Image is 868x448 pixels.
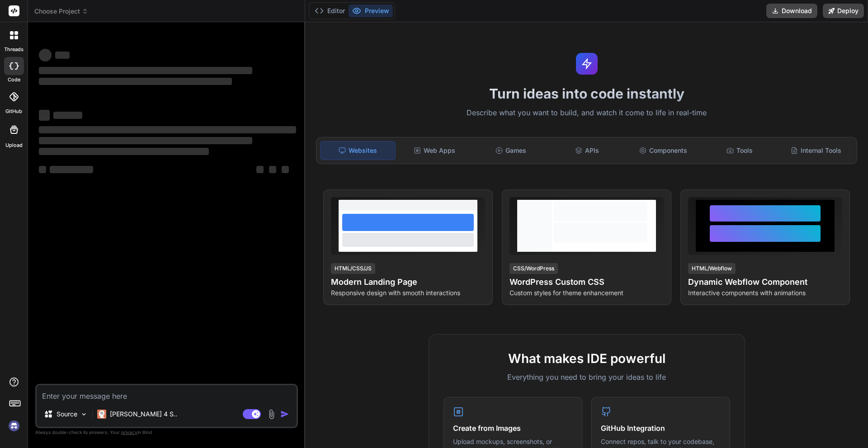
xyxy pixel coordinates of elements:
label: threads [4,46,24,53]
img: Claude 4 Sonnet [97,410,106,419]
p: [PERSON_NAME] 4 S.. [110,410,177,419]
span: ‌ [39,110,50,121]
h4: Dynamic Webflow Component [688,276,842,288]
div: Games [474,141,548,160]
p: Describe what you want to build, and watch it come to life in real-time [311,107,863,119]
span: ‌ [39,126,296,133]
span: ‌ [39,78,232,85]
button: Download [766,4,817,18]
span: ‌ [39,166,46,173]
div: APIs [550,141,624,160]
span: privacy [121,429,137,435]
p: Interactive components with animations [688,288,842,297]
p: Everything you need to bring your ideas to life [443,372,730,382]
span: ‌ [39,49,52,61]
p: Custom styles for theme enhancement [509,288,664,297]
div: Websites [320,141,396,160]
div: HTML/CSS/JS [331,263,375,274]
h1: Turn ideas into code instantly [311,85,863,102]
img: icon [280,410,289,419]
p: Source [57,410,77,419]
span: ‌ [256,166,264,173]
p: Responsive design with smooth interactions [331,288,485,297]
span: ‌ [269,166,276,173]
div: Web Apps [397,141,472,160]
span: ‌ [53,112,82,119]
label: GitHub [5,108,22,115]
label: code [8,76,20,84]
button: Editor [311,5,349,17]
img: signin [6,418,22,434]
label: Upload [5,141,23,149]
span: ‌ [50,166,93,173]
h2: What makes IDE powerful [443,349,730,368]
h4: Modern Landing Page [331,276,485,288]
img: attachment [266,409,277,420]
h4: Create from Images [453,423,573,434]
span: ‌ [39,148,209,155]
button: Preview [349,5,393,17]
div: CSS/WordPress [509,263,558,274]
p: Always double-check its answers. Your in Bind [35,428,298,437]
h4: WordPress Custom CSS [509,276,664,288]
span: ‌ [39,137,252,144]
img: Pick Models [80,410,88,418]
div: Components [626,141,701,160]
span: ‌ [39,67,252,74]
h4: GitHub Integration [601,423,721,434]
span: ‌ [55,52,70,59]
div: Internal Tools [778,141,853,160]
div: Tools [703,141,777,160]
div: HTML/Webflow [688,263,736,274]
span: Choose Project [34,7,88,16]
span: ‌ [282,166,289,173]
button: Deploy [823,4,864,18]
